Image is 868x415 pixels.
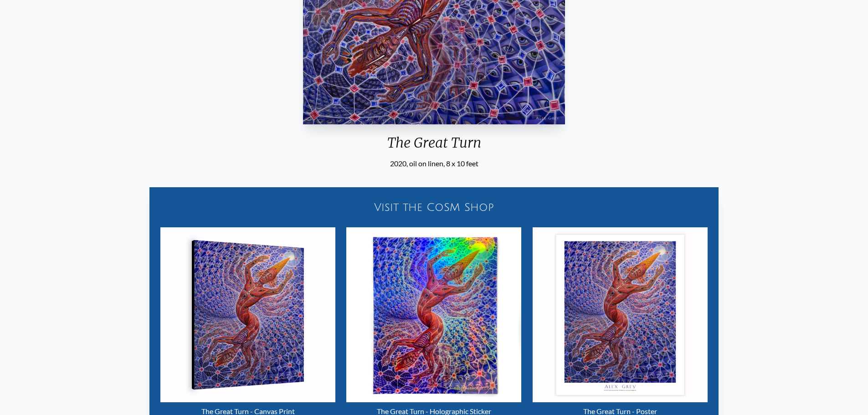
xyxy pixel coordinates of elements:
img: The Great Turn - Poster [533,227,708,402]
img: The Great Turn - Holographic Sticker [346,227,521,402]
a: Visit the CoSM Shop [155,193,713,222]
div: 2020, oil on linen, 8 x 10 feet [299,158,569,169]
div: The Great Turn [299,134,569,158]
img: The Great Turn - Canvas Print [160,227,335,402]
